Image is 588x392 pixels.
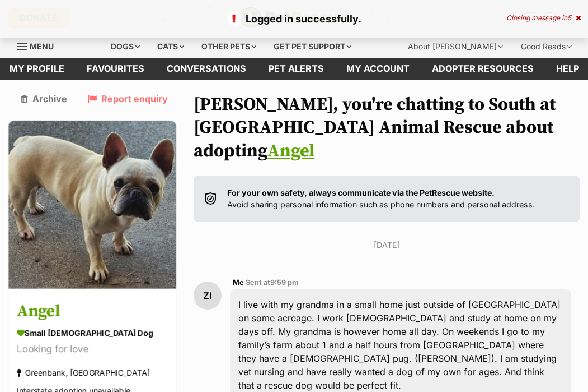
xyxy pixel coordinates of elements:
[270,278,299,287] span: 9:59 pm
[233,278,244,287] span: Me
[421,58,545,80] a: Adopter resources
[267,140,314,163] a: Angel
[17,299,168,324] h3: Angel
[88,94,168,104] a: Report enquiry
[335,58,421,80] a: My account
[17,35,62,56] a: Menu
[103,35,148,58] div: Dogs
[149,35,192,58] div: Cats
[30,41,54,51] span: Menu
[17,342,168,357] div: Looking for love
[227,187,535,211] p: Avoid sharing personal information such as phone numbers and personal address.
[194,94,580,164] h1: [PERSON_NAME], you're chatting to South at [GEOGRAPHIC_DATA] Animal Rescue about adopting
[257,58,335,80] a: Pet alerts
[76,58,156,80] a: Favourites
[17,365,150,380] div: Greenbank, [GEOGRAPHIC_DATA]
[194,35,264,58] div: Other pets
[400,35,511,58] div: About [PERSON_NAME]
[156,58,257,80] a: conversations
[246,278,299,287] span: Sent at
[227,188,495,197] strong: For your own safety, always communicate via the PetRescue website.
[8,121,176,289] img: Angel
[266,35,359,58] div: Get pet support
[194,239,580,251] p: [DATE]
[17,327,168,339] div: small [DEMOGRAPHIC_DATA] Dog
[513,35,580,58] div: Good Reads
[21,94,67,104] a: Archive
[194,282,222,310] div: ZI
